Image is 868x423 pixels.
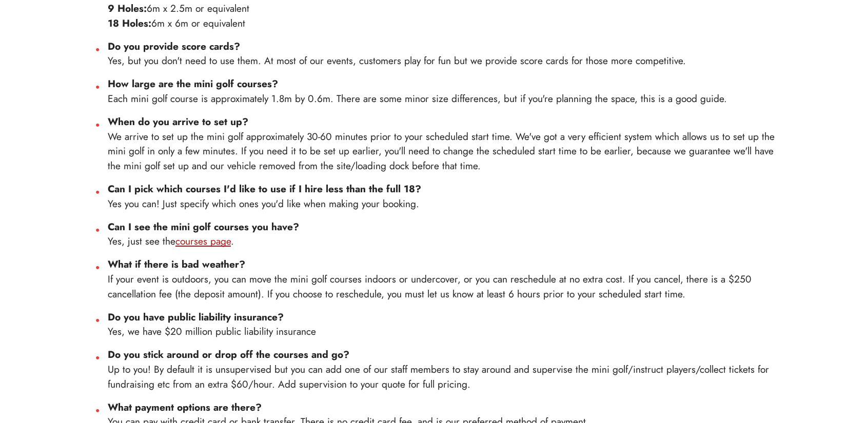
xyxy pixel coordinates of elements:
a: courses page [175,234,231,248]
li: We arrive to set up the mini golf approximately 30-60 minutes prior to your scheduled start time.... [108,114,780,173]
li: Yes, just see the . [108,219,780,249]
strong: When do you arrive to set up? [108,114,248,129]
strong: How large are the mini golf courses? [108,76,278,91]
strong: Do you stick around or drop off the courses and go? [108,347,349,361]
li: If your event is outdoors, you can move the mini golf courses indoors or undercover, or you can r... [108,257,780,301]
li: Yes, we have $20 million public liability insurance [108,310,780,339]
strong: Can I pick which courses I'd like to use if I hire less than the full 18? [108,182,421,196]
strong: 9 Holes: [108,1,147,15]
strong: Can I see the mini golf courses you have? [108,219,299,234]
li: Up to you! By default it is unsupervised but you can add one of our staff members to stay around ... [108,347,780,391]
strong: What payment options are there? [108,400,262,414]
strong: Do you have public liability insurance? [108,310,284,324]
li: Yes you can! Just specify which ones you'd like when making your booking. [108,182,780,211]
strong: Do you provide score cards? [108,39,240,53]
strong: 18 Holes: [108,16,151,30]
span: Yes, but you don't need to use them. At most of our events, customers play for fun but we provide... [108,39,686,68]
strong: What if there is bad weather? [108,257,245,271]
li: Each mini golf course is approximately 1.8m by 0.6m. There are some minor size differences, but i... [108,76,780,106]
span: 6m x 2.5m or equivalent 6m x 6m or equivalent [108,1,249,30]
